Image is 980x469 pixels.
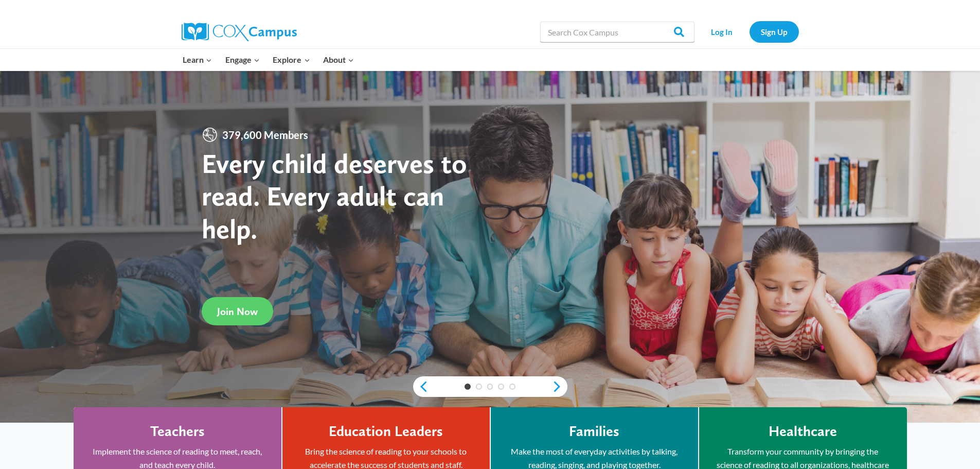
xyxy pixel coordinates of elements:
[465,384,471,390] a: 1
[700,21,744,42] a: Log In
[273,53,310,66] span: Explore
[509,384,515,390] a: 5
[552,380,567,393] a: next
[329,423,443,440] h4: Education Leaders
[569,423,619,440] h4: Families
[413,376,567,397] div: content slider buttons
[413,380,429,393] a: previous
[217,305,258,318] span: Join Now
[750,21,799,42] a: Sign Up
[540,22,694,42] input: Search Cox Campus
[487,384,493,390] a: 3
[225,53,260,66] span: Engage
[150,423,205,440] h4: Teachers
[769,423,837,440] h4: Healthcare
[176,49,361,71] nav: Primary Navigation
[323,53,354,66] span: About
[183,53,212,66] span: Learn
[476,384,482,390] a: 2
[202,297,273,325] a: Join Now
[498,384,504,390] a: 4
[182,23,297,41] img: Cox Campus
[218,127,312,143] span: 379,600 Members
[700,21,799,42] nav: Secondary Navigation
[202,147,467,245] strong: Every child deserves to read. Every adult can help.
